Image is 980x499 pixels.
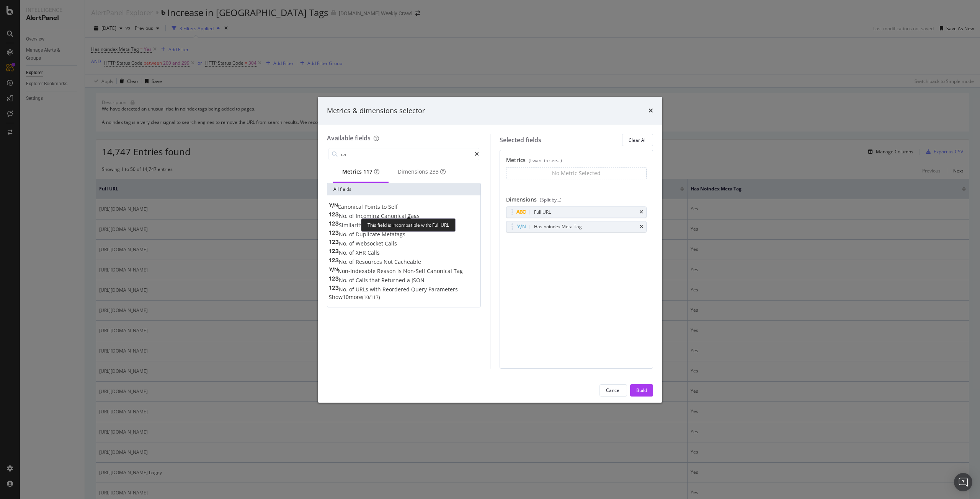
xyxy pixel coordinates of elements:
span: No. [339,231,349,238]
span: Calls [356,276,369,284]
div: Clear All [629,137,647,143]
span: No. [339,276,349,284]
span: Non-Self [403,267,427,275]
span: Returned [381,276,407,284]
div: Open Intercom Messenger [954,473,972,491]
span: Incoming [356,212,381,219]
span: Canonical [427,267,454,275]
span: Page [404,221,416,229]
span: JSON [412,276,425,284]
div: Dimensions [506,196,647,206]
span: that [369,276,381,284]
span: Canonical [381,212,408,219]
div: All fields [327,183,480,195]
span: Query [411,286,428,293]
span: Non-Indexable [338,267,377,275]
span: of [349,212,356,219]
span: No. [339,258,349,265]
span: Canonical [377,221,404,229]
span: Metatags [382,231,405,238]
span: No. [339,249,349,256]
span: Similarity [339,221,364,229]
span: Parameters [428,286,458,293]
div: Build [636,387,647,393]
span: Tag [454,267,463,275]
button: Build [630,384,653,397]
span: ( 10 / 117 ) [362,294,380,301]
span: Canonical [338,203,364,210]
span: of [349,258,356,265]
span: Duplicate [356,231,382,238]
div: No Metric Selected [552,169,601,177]
button: Cancel [599,384,627,397]
span: with [370,286,382,293]
div: Metrics [506,156,647,167]
span: Show 10 more [329,293,362,301]
div: Has noindex Meta Tag [534,223,582,231]
span: Points [364,203,382,210]
div: Metrics & dimensions selector [327,106,425,116]
div: Full URL [534,208,551,216]
div: Available fields [327,134,371,142]
span: Not [384,258,394,265]
span: XHR [356,249,367,256]
div: Selected fields [500,136,541,145]
div: brand label [363,168,372,176]
div: modal [318,97,662,403]
span: Reordered [382,286,411,293]
span: Calls [367,249,380,256]
div: times [640,210,643,215]
div: Cancel [606,387,621,393]
span: is [397,267,403,275]
div: times [648,106,653,116]
div: (Split by...) [540,197,562,203]
span: 233 [430,168,439,175]
span: URLs [356,286,370,293]
span: Resources [356,258,384,265]
span: Self [388,203,398,210]
span: No. [339,212,349,219]
button: Clear All [622,134,653,146]
span: of [349,240,356,247]
span: Reason [377,267,397,275]
span: of [349,286,356,293]
span: Cacheable [394,258,421,265]
span: of [349,231,356,238]
span: to [382,203,388,210]
span: with [364,221,377,229]
span: 117 [363,168,372,175]
span: No. [339,286,349,293]
span: Tags [408,212,420,219]
div: brand label [430,168,439,176]
span: of [349,276,356,284]
div: Has noindex Meta Tagtimes [506,221,647,232]
div: Full URLtimes [506,206,647,218]
div: (I want to see...) [529,157,562,164]
div: Metrics [342,168,379,176]
span: Websocket [356,240,385,247]
span: of [349,249,356,256]
div: times [640,224,643,229]
input: Search by field name [340,148,475,160]
span: a [407,276,412,284]
div: Dimensions [398,168,446,176]
span: No. [339,240,349,247]
span: Calls [385,240,397,247]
